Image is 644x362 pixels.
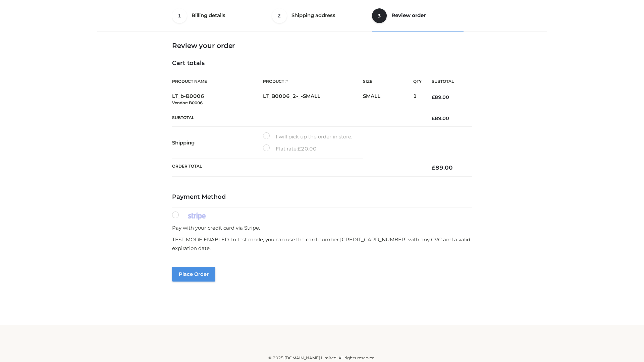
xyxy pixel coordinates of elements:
td: LT_b-B0006 [172,89,263,110]
label: I will pick up the order in store. [263,132,352,141]
td: SMALL [363,89,413,110]
bdi: 89.00 [432,164,453,171]
span: £ [432,164,435,171]
th: Subtotal [422,74,472,89]
th: Product # [263,74,363,89]
bdi: 89.00 [432,115,449,121]
td: 1 [413,89,422,110]
button: Place order [172,267,215,282]
td: LT_B0006_2-_-SMALL [263,89,363,110]
label: Flat rate: [263,144,317,153]
th: Size [363,74,410,89]
th: Product Name [172,74,263,89]
small: Vendor: B0006 [172,100,203,105]
div: © 2025 [DOMAIN_NAME] Limited. All rights reserved. [100,355,544,361]
p: Pay with your credit card via Stripe. [172,224,472,232]
h4: Payment Method [172,193,472,201]
th: Subtotal [172,110,422,126]
h3: Review your order [172,42,472,50]
th: Order Total [172,159,422,177]
th: Qty [413,74,422,89]
span: £ [298,145,301,152]
p: TEST MODE ENABLED. In test mode, you can use the card number [CREDIT_CARD_NUMBER] with any CVC an... [172,235,472,252]
bdi: 20.00 [298,145,317,152]
h4: Cart totals [172,60,472,67]
bdi: 89.00 [432,94,449,100]
span: £ [432,94,435,100]
span: £ [432,115,435,121]
th: Shipping [172,127,263,159]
